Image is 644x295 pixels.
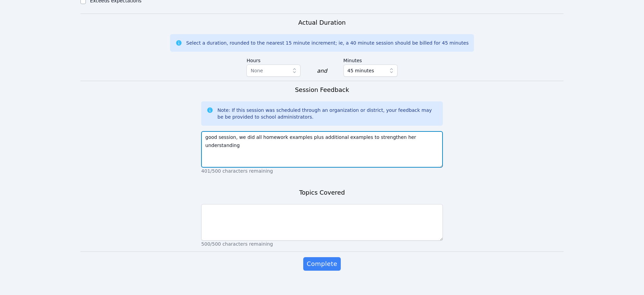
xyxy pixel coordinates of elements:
textarea: good session, we did all homework examples plus additional examples to strengthen her understanding [201,131,443,168]
h3: Session Feedback [295,85,349,95]
button: 45 minutes [343,65,398,77]
button: None [246,65,301,77]
div: Select a duration, rounded to the nearest 15 minute increment; ie, a 40 minute session should be ... [186,40,469,46]
span: 45 minutes [348,67,374,75]
label: Hours [246,54,301,65]
p: 401/500 characters remaining [201,168,443,174]
span: None [251,68,263,73]
h3: Topics Covered [299,188,345,197]
span: Complete [307,259,337,269]
button: Complete [303,257,340,271]
h3: Actual Duration [298,18,345,27]
p: 500/500 characters remaining [201,241,443,247]
label: Minutes [343,54,398,65]
div: Note: If this session was scheduled through an organization or district, your feedback may be be ... [217,107,437,120]
div: and [317,67,327,75]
